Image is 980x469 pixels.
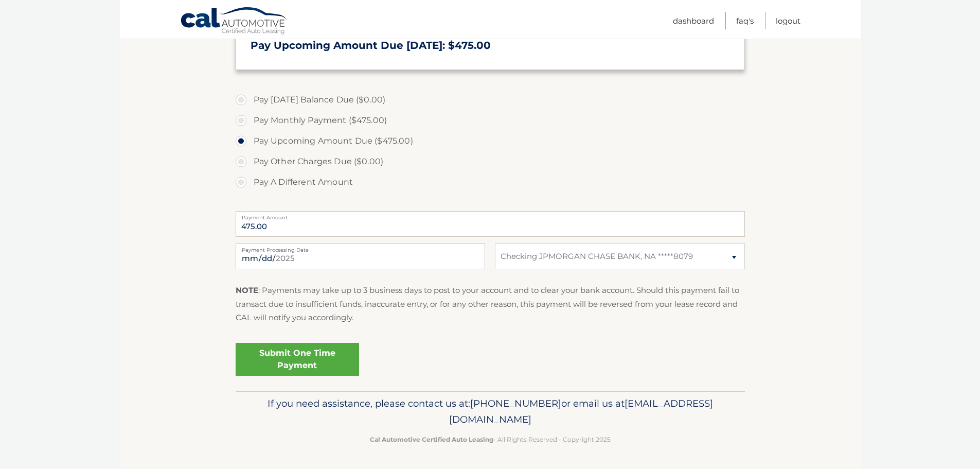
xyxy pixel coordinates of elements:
[236,90,745,110] label: Pay [DATE] Balance Due ($0.00)
[736,12,754,29] a: FAQ's
[236,285,258,295] strong: NOTE
[242,395,738,428] p: If you need assistance, please contact us at: or email us at
[236,131,745,151] label: Pay Upcoming Amount Due ($475.00)
[236,284,745,324] p: : Payments may take up to 3 business days to post to your account and to clear your bank account....
[236,110,745,131] label: Pay Monthly Payment ($475.00)
[236,343,359,376] a: Submit One Time Payment
[470,397,561,409] span: [PHONE_NUMBER]
[251,39,730,52] h3: Pay Upcoming Amount Due [DATE]: $475.00
[236,244,485,269] input: Payment Date
[236,244,485,252] label: Payment Processing Date
[180,7,288,37] a: Cal Automotive
[776,12,800,29] a: Logout
[673,12,714,29] a: Dashboard
[236,151,745,172] label: Pay Other Charges Due ($0.00)
[236,211,745,237] input: Payment Amount
[236,211,745,219] label: Payment Amount
[242,434,738,445] p: - All Rights Reserved - Copyright 2025
[370,436,493,443] strong: Cal Automotive Certified Auto Leasing
[236,172,745,193] label: Pay A Different Amount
